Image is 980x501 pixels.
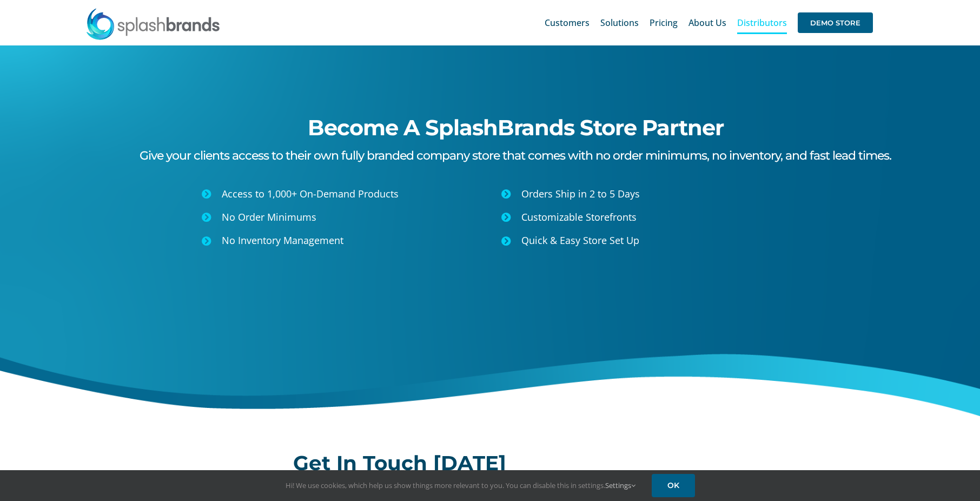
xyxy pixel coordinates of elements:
span: Distributors [737,18,787,27]
a: OK [652,474,695,497]
span: Become A SplashBrands Store Partner [308,114,724,141]
span: Hi! We use cookies, which help us show things more relevant to you. You can disable this in setti... [286,480,635,490]
span: Orders Ship in 2 to 5 Days [521,187,640,200]
span: Give your clients access to their own fully branded company store that comes with no order minimu... [140,148,891,163]
span: Customers [545,18,590,27]
span: About Us [688,18,726,27]
span: Pricing [650,18,678,27]
span: No Order Minimums [222,210,316,223]
img: SplashBrands.com Logo [85,8,221,40]
a: Pricing [650,5,678,40]
nav: Main Menu [545,5,873,40]
span: DEMO STORE [798,12,873,33]
a: Customers [545,5,590,40]
span: Solutions [600,18,639,27]
span: Access to 1,000+ On-Demand Products [222,187,399,200]
h2: Get In Touch [DATE] [293,452,687,474]
span: Customizable Storefronts [521,210,637,223]
a: DEMO STORE [798,5,873,40]
span: Quick & Easy Store Set Up [521,234,639,247]
a: Distributors [737,5,787,40]
span: No Inventory Management [222,234,343,247]
a: Settings [605,480,635,490]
